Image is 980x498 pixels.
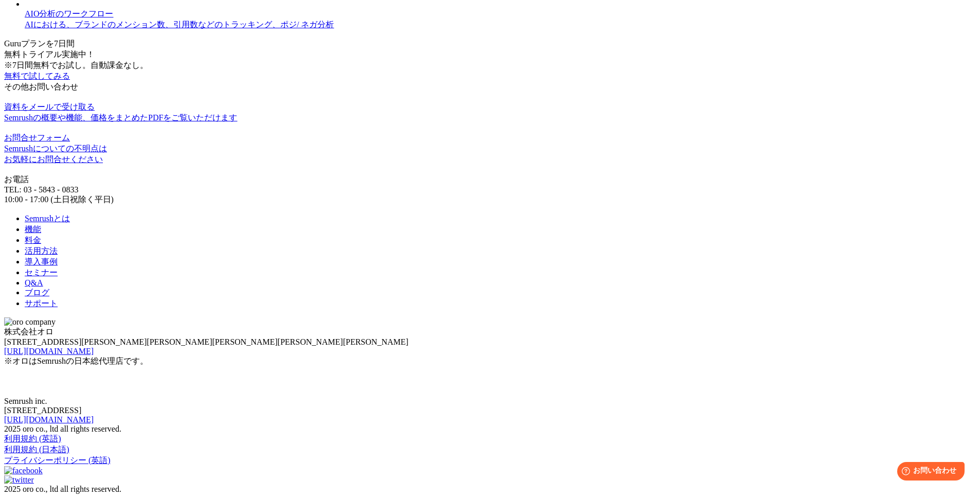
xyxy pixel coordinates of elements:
[25,236,41,244] a: 料金
[888,458,969,487] iframe: Help widget launcher
[4,485,976,494] div: 2025 oro co., ltd all rights reserved.
[25,20,976,30] div: AIにおける、ブランドのメンション数、引用数などのトラッキング、ポジ/ ネガ分析
[4,194,976,205] div: 10:00 - 17:00 (土日祝除く平日)
[4,434,61,443] a: 利用規約 (英語)
[4,337,976,347] div: [STREET_ADDRESS][PERSON_NAME][PERSON_NAME][PERSON_NAME][PERSON_NAME][PERSON_NAME]
[4,466,43,475] img: facebook
[4,397,976,406] div: Semrush inc.
[4,317,56,327] img: oro company
[4,102,976,113] div: 資料をメールで受け取る
[25,225,41,234] a: 機能
[4,327,976,337] div: 株式会社オロ
[4,39,976,60] div: Guruプランを7日間
[4,174,976,185] div: お電話
[4,144,976,165] div: Semrushについての不明点は お気軽にお問合せください
[4,415,94,424] a: [URL][DOMAIN_NAME]
[25,278,43,287] a: Q&A
[4,356,976,367] div: ※オロはSemrushの日本総代理店です。
[25,9,976,20] div: AIO分析のワークフロー
[25,268,58,277] a: セミナー
[4,133,976,144] div: お問合せフォーム
[4,50,95,59] span: 無料トライアル実施中！
[25,257,58,266] a: 導入事例
[4,123,976,165] a: お問合せフォーム Semrushについての不明点はお気軽にお問合せください
[4,445,69,454] a: 利用規約 (日本語)
[25,299,58,308] a: サポート
[4,406,976,415] div: [STREET_ADDRESS]
[4,475,34,485] img: twitter
[4,347,94,355] a: [URL][DOMAIN_NAME]
[4,456,111,465] a: プライバシーポリシー (英語)
[4,424,976,434] div: 2025 oro co., ltd all rights reserved.
[4,60,976,71] div: ※7日間無料でお試し。自動課金なし。
[4,113,976,123] div: Semrushの概要や機能、価格をまとめたPDFをご覧いただけます
[4,72,70,80] a: 無料で試してみる
[4,93,976,123] a: 資料をメールで受け取る Semrushの概要や機能、価格をまとめたPDFをご覧いただけます
[25,214,70,223] a: Semrushとは
[25,246,58,255] a: 活用方法
[4,82,976,93] div: その他お問い合わせ
[25,288,49,297] a: ブログ
[4,185,976,194] div: TEL: 03 - 5843 - 0833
